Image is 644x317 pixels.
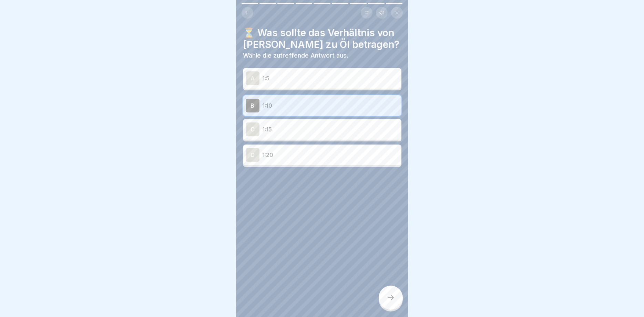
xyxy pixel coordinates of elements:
div: B [246,99,259,112]
p: Wähle die zutreffende Antwort aus. [243,52,401,59]
div: D [246,148,259,162]
p: 1:15 [262,125,399,133]
p: 1:20 [262,151,399,159]
p: 1:5 [262,74,399,82]
div: A [246,71,259,85]
h4: ⏳ Was sollte das Verhältnis von [PERSON_NAME] zu Öl betragen? [243,27,401,50]
div: C [246,122,259,136]
p: 1:10 [262,101,399,110]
